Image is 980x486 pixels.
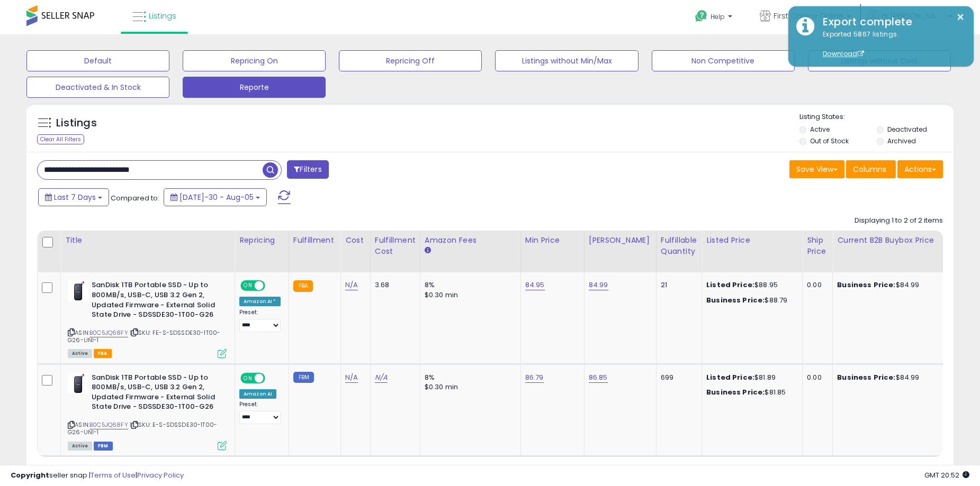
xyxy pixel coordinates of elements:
[823,49,864,58] a: Download
[687,2,743,34] a: Help
[706,373,794,382] div: $81.89
[495,50,638,71] button: Listings without Min/Max
[661,373,694,382] div: 699
[810,125,830,134] label: Active
[149,11,176,21] span: Listings
[239,389,276,399] div: Amazon AI
[345,280,358,290] a: N/A
[239,297,281,306] div: Amazon AI *
[525,235,580,246] div: Min Price
[706,296,794,305] div: $88.79
[924,470,969,480] span: 2025-08-13 20:52 GMT
[293,372,314,383] small: FBM
[837,372,895,382] b: Business Price:
[837,280,895,290] b: Business Price:
[91,470,136,480] a: Terms of Use
[137,470,184,480] a: Privacy Policy
[345,372,358,383] a: N/A
[425,373,513,382] div: 8%
[54,192,96,203] span: Last 7 Days
[589,235,652,246] div: [PERSON_NAME]
[241,373,255,382] span: ON
[264,281,281,290] span: OFF
[706,388,794,397] div: $81.85
[68,349,92,358] span: All listings currently available for purchase on Amazon
[68,442,92,451] span: All listings currently available for purchase on Amazon
[706,295,765,305] b: Business Price:
[815,14,966,30] div: Export complete
[815,30,966,59] div: Exported 5867 listings.
[525,372,544,383] a: 86.79
[661,280,694,290] div: 21
[837,235,945,246] div: Current B2B Buybox Price
[239,309,281,333] div: Preset:
[26,50,169,71] button: Default
[92,280,220,322] b: SanDisk 1TB Portable SSD - Up to 800MB/s, USB-C, USB 3.2 Gen 2, Updated Firmware - External Solid...
[38,188,109,206] button: Last 7 Days
[26,77,169,98] button: Deactivated & In Stock
[897,160,943,178] button: Actions
[799,112,954,122] p: Listing States:
[695,10,708,23] i: Get Help
[264,373,281,382] span: OFF
[65,235,230,246] div: Title
[837,280,941,290] div: $84.99
[56,116,97,131] h5: Listings
[774,11,843,21] span: First Choice Online
[807,235,828,257] div: Ship Price
[711,12,725,21] span: Help
[706,280,754,290] b: Listed Price:
[589,280,608,290] a: 84.99
[425,382,513,392] div: $0.30 min
[293,280,313,292] small: FBA
[339,50,482,71] button: Repricing Off
[837,373,941,382] div: $84.99
[94,442,113,451] span: FBM
[89,328,128,337] a: B0C5JQ68FY
[68,373,89,394] img: 41-T4nAAufL._SL40_.jpg
[706,387,765,397] b: Business Price:
[94,349,112,358] span: FBA
[68,280,227,356] div: ASIN:
[375,235,416,257] div: Fulfillment Cost
[887,125,927,134] label: Deactivated
[425,235,516,246] div: Amazon Fees
[287,160,328,179] button: Filters
[68,280,89,301] img: 41-T4nAAufL._SL40_.jpg
[706,235,798,246] div: Listed Price
[11,470,49,480] strong: Copyright
[525,280,545,290] a: 84.95
[425,280,513,290] div: 8%
[956,11,965,24] button: ×
[887,136,916,145] label: Archived
[661,235,697,257] div: Fulfillable Quantity
[846,160,896,178] button: Columns
[810,136,849,145] label: Out of Stock
[293,235,336,246] div: Fulfillment
[855,216,943,226] div: Displaying 1 to 2 of 2 items
[706,372,754,382] b: Listed Price:
[789,160,844,178] button: Save View
[89,420,128,429] a: B0C5JQ68FY
[345,235,366,246] div: Cost
[183,77,326,98] button: Reporte
[68,373,227,449] div: ASIN:
[589,372,608,383] a: 86.85
[652,50,795,71] button: Non Competitive
[179,192,254,203] span: [DATE]-30 - Aug-05
[375,372,388,383] a: N/A
[241,281,255,290] span: ON
[853,164,886,175] span: Columns
[807,280,824,290] div: 0.00
[375,280,412,290] div: 3.68
[111,193,159,203] span: Compared to:
[37,134,84,144] div: Clear All Filters
[164,188,267,206] button: [DATE]-30 - Aug-05
[425,290,513,300] div: $0.30 min
[68,420,217,436] span: | SKU: E-S-SDSSDE30-1T00-G26-UNI-1
[92,373,220,415] b: SanDisk 1TB Portable SSD - Up to 800MB/s, USB-C, USB 3.2 Gen 2, Updated Firmware - External Solid...
[68,328,220,344] span: | SKU: FE-S-SDSSDE30-1T00-G26-UNI-1
[183,50,326,71] button: Repricing On
[239,235,284,246] div: Repricing
[11,471,184,481] div: seller snap | |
